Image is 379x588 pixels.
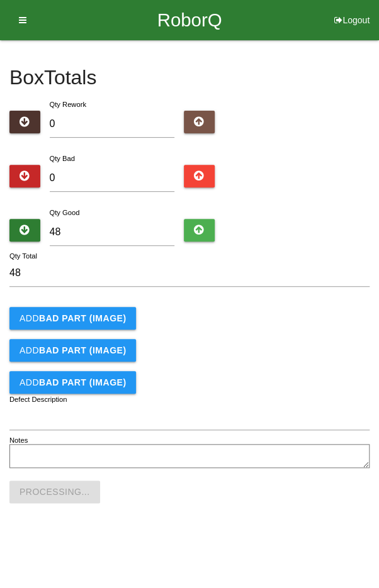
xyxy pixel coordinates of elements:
label: Qty Bad [50,155,75,162]
button: AddBAD PART (IMAGE) [9,339,136,362]
h4: Box Totals [9,67,370,89]
b: BAD PART (IMAGE) [39,313,126,323]
label: Defect Description [9,394,67,405]
label: Qty Total [9,251,37,262]
b: BAD PART (IMAGE) [39,377,126,387]
button: AddBAD PART (IMAGE) [9,371,136,394]
label: Qty Good [50,209,80,216]
b: BAD PART (IMAGE) [39,345,126,355]
label: Qty Rework [50,101,86,108]
label: Notes [9,435,28,446]
button: AddBAD PART (IMAGE) [9,307,136,330]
